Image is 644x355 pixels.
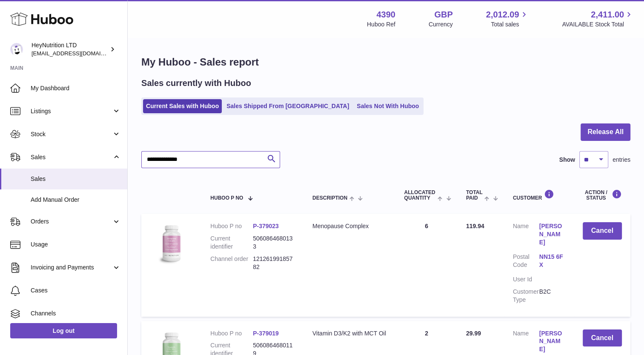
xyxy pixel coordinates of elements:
dt: Postal Code [513,253,539,271]
span: Channels [31,309,121,318]
span: 29.99 [466,330,481,337]
div: Vitamin D3/K2 with MCT Oil [312,329,387,338]
span: Usage [31,240,121,249]
a: Sales Not With Huboo [354,99,422,113]
span: 2,012.09 [486,9,519,20]
dt: Customer Type [513,288,539,304]
label: Show [559,156,575,164]
span: Huboo P no [210,195,243,201]
span: Listings [31,107,112,115]
span: [EMAIL_ADDRESS][DOMAIN_NAME] [31,50,125,57]
div: Huboo Ref [367,20,395,29]
dt: Name [513,222,539,249]
a: Sales Shipped From [GEOGRAPHIC_DATA] [223,99,352,113]
dd: B2C [539,288,566,304]
a: P-379023 [253,223,279,229]
span: Sales [31,175,121,183]
h1: My Huboo - Sales report [141,55,630,69]
span: AVAILABLE Stock Total [562,20,634,29]
button: Cancel [583,329,622,347]
a: 2,012.09 Total sales [486,9,529,29]
dd: 5060864680133 [253,235,295,251]
div: Menopause Complex [312,222,387,230]
span: Invoicing and Payments [31,263,112,272]
span: Orders [31,218,112,226]
span: ALLOCATED Quantity [404,190,435,201]
dd: 12126199185782 [253,255,295,271]
h2: Sales currently with Huboo [141,77,251,89]
div: Currency [429,20,453,29]
span: entries [613,156,630,164]
img: 43901725566168.jpg [150,222,192,265]
span: Total paid [466,190,483,201]
dt: Huboo P no [210,222,253,230]
dt: User Id [513,275,539,283]
span: Description [312,195,347,201]
a: [PERSON_NAME] [539,329,566,354]
dt: Current identifier [210,235,253,251]
strong: GBP [434,9,452,20]
span: Add Manual Order [31,196,121,204]
span: My Dashboard [31,84,121,92]
button: Release All [581,123,630,141]
dt: Channel order [210,255,253,271]
button: Cancel [583,222,622,240]
div: Action / Status [583,189,622,201]
dt: Huboo P no [210,329,253,338]
span: 2,411.00 [591,9,624,20]
div: HeyNutrition LTD [31,41,108,57]
span: Sales [31,153,112,161]
strong: 4390 [376,9,395,20]
span: Cases [31,286,121,295]
span: Stock [31,130,112,138]
div: Customer [513,189,566,201]
a: [PERSON_NAME] [539,222,566,246]
a: NN15 6FX [539,253,566,269]
td: 6 [395,214,457,316]
span: 119.94 [466,223,484,229]
a: Log out [10,323,117,338]
img: info@heynutrition.com [10,43,23,56]
span: Total sales [491,20,529,29]
a: Current Sales with Huboo [143,99,222,113]
a: 2,411.00 AVAILABLE Stock Total [562,9,634,29]
a: P-379019 [253,330,279,337]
